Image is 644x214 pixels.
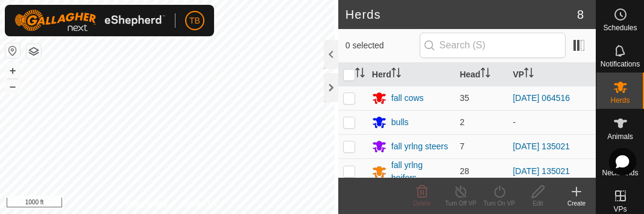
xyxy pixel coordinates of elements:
[610,97,630,104] span: Herds
[513,141,570,151] a: [DATE] 135021
[5,63,20,78] button: +
[346,7,577,22] h2: Herds
[508,63,596,86] th: VP
[441,199,480,208] div: Turn Off VP
[414,200,431,207] span: Delete
[391,70,401,79] p-sorticon: Activate to sort
[601,60,640,68] span: Notifications
[5,44,20,58] button: Reset Map
[513,93,570,103] a: [DATE] 064516
[513,166,570,176] a: [DATE] 135021
[607,133,633,140] span: Animals
[391,140,448,153] div: fall yrlng steers
[14,10,165,31] img: Gallagher Logo
[480,199,519,208] div: Turn On VP
[481,70,490,79] p-sorticon: Activate to sort
[391,159,450,184] div: fall yrlng heifers
[367,63,455,86] th: Herd
[355,70,365,79] p-sorticon: Activate to sort
[557,199,596,208] div: Create
[602,169,638,177] span: Neckbands
[519,199,557,208] div: Edit
[577,5,584,24] span: 8
[121,198,166,209] a: Privacy Policy
[613,206,627,213] span: VPs
[459,117,464,127] span: 2
[346,39,420,52] span: 0 selected
[27,44,41,59] button: Map Layers
[459,141,464,151] span: 7
[420,33,566,58] input: Search (S)
[391,116,409,129] div: bulls
[5,79,20,94] button: –
[508,110,596,134] td: -
[455,63,508,86] th: Head
[524,70,534,79] p-sorticon: Activate to sort
[391,92,424,105] div: fall cows
[459,93,469,103] span: 35
[189,15,200,27] span: TB
[181,198,216,209] a: Contact Us
[459,166,469,176] span: 28
[603,24,637,31] span: Schedules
